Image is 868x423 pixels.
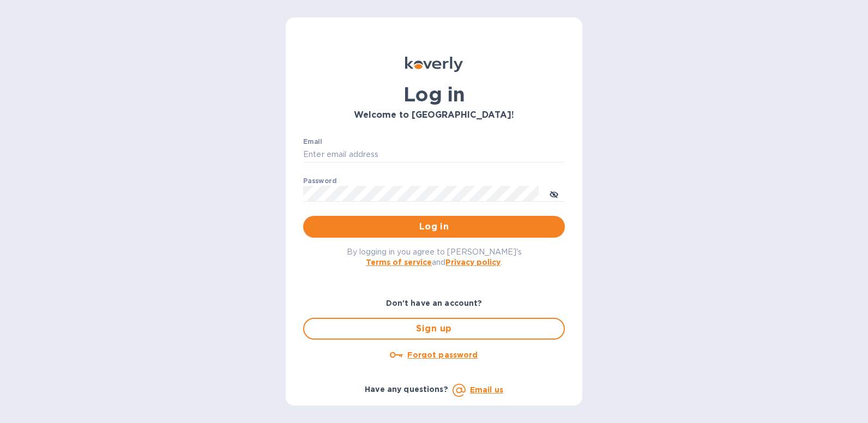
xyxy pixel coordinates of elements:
[543,183,565,204] button: toggle password visibility
[347,247,522,267] span: By logging in you agree to [PERSON_NAME]'s and .
[386,299,483,307] b: Don't have an account?
[445,258,501,267] a: Privacy policy
[405,57,463,72] img: Koverly
[303,138,322,145] label: Email
[303,216,565,238] button: Log in
[313,322,555,335] span: Sign up
[303,110,565,120] h3: Welcome to [GEOGRAPHIC_DATA]!
[366,258,432,267] a: Terms of service
[303,318,565,340] button: Sign up
[303,83,565,106] h1: Log in
[303,178,336,184] label: Password
[470,385,503,394] a: Email us
[303,147,565,163] input: Enter email address
[407,351,478,359] u: Forgot password
[312,220,556,233] span: Log in
[365,385,448,394] b: Have any questions?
